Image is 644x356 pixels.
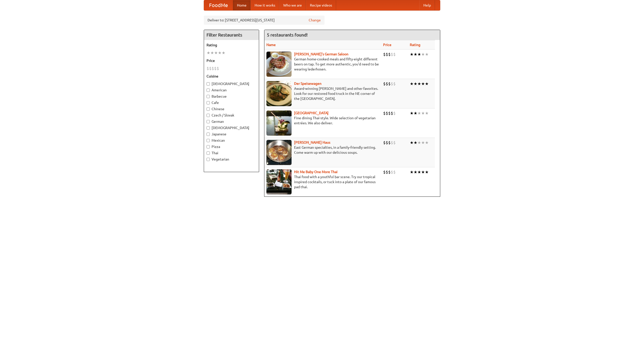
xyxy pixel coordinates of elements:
li: $ [388,110,391,116]
li: ★ [210,50,214,56]
li: $ [383,52,386,57]
label: Vegetarian [207,157,256,162]
li: $ [383,169,386,175]
a: Der Speisewagen [294,82,321,86]
li: ★ [414,140,417,145]
li: ★ [417,81,421,87]
h4: Filter Restaurants [204,30,259,40]
p: Award-winning [PERSON_NAME] and other favorites. Look for our restored food truck in the NE corne... [266,86,379,101]
li: ★ [414,110,417,116]
h5: Rating [207,43,256,48]
a: Rating [410,43,420,47]
label: German [207,119,256,124]
a: How it works [251,0,279,10]
a: Home [233,0,251,10]
label: Cafe [207,100,256,105]
li: ★ [421,81,425,87]
label: Czech / Slovak [207,113,256,118]
h5: Cuisine [207,74,256,79]
li: ★ [425,81,429,87]
li: ★ [417,140,421,145]
ng-pluralize: 5 restaurants found! [267,32,308,37]
img: esthers.jpg [266,52,292,77]
li: ★ [417,169,421,175]
li: $ [386,110,388,116]
input: Cafe [207,101,210,104]
p: Fine dining Thai-style. Wide selection of vegetarian entrées. We also deliver. [266,115,379,126]
li: $ [391,169,393,175]
li: ★ [425,110,429,116]
input: German [207,120,210,123]
input: Vegetarian [207,158,210,161]
li: $ [393,52,396,57]
input: Barbecue [207,95,210,98]
li: ★ [410,169,414,175]
li: ★ [414,169,417,175]
li: $ [391,140,393,145]
input: Japanese [207,133,210,136]
li: $ [209,66,212,71]
li: $ [383,140,386,145]
label: American [207,88,256,93]
img: satay.jpg [266,110,292,136]
a: Name [266,43,276,47]
input: American [207,89,210,92]
img: kohlhaus.jpg [266,140,292,165]
a: Change [309,18,321,23]
li: ★ [417,110,421,116]
li: ★ [421,52,425,57]
li: $ [386,140,388,145]
li: $ [383,81,386,87]
label: Barbecue [207,94,256,99]
input: Czech / Slovak [207,114,210,117]
input: Pizza [207,145,210,148]
a: [PERSON_NAME]'s German Saloon [294,52,348,56]
li: $ [383,110,386,116]
li: $ [388,140,391,145]
li: $ [393,81,396,87]
li: $ [388,81,391,87]
li: ★ [414,81,417,87]
li: ★ [421,140,425,145]
img: babythai.jpg [266,169,292,194]
li: ★ [222,50,225,56]
p: German home-cooked meals and fifty-eight different beers on tap. To get more authentic, you'd nee... [266,57,379,72]
label: Japanese [207,132,256,137]
li: $ [212,66,214,71]
label: [DEMOGRAPHIC_DATA] [207,125,256,130]
a: Hit Me Baby One More Thai [294,170,338,174]
h5: Price [207,58,256,63]
li: ★ [410,110,414,116]
label: [DEMOGRAPHIC_DATA] [207,81,256,86]
li: ★ [414,52,417,57]
li: ★ [410,52,414,57]
li: $ [217,66,219,71]
li: ★ [425,140,429,145]
li: $ [391,52,393,57]
li: $ [391,81,393,87]
li: $ [386,169,388,175]
a: Price [383,43,391,47]
li: $ [388,169,391,175]
label: Chinese [207,106,256,111]
a: Help [419,0,435,10]
a: [GEOGRAPHIC_DATA] [294,111,329,115]
li: ★ [410,81,414,87]
a: Recipe videos [306,0,336,10]
input: Chinese [207,107,210,111]
li: $ [393,140,396,145]
label: Thai [207,150,256,155]
input: [DEMOGRAPHIC_DATA] [207,82,210,86]
li: ★ [214,50,218,56]
label: Pizza [207,144,256,149]
li: ★ [425,52,429,57]
label: Mexican [207,138,256,143]
li: $ [386,81,388,87]
a: [PERSON_NAME] Haus [294,140,330,144]
li: ★ [410,140,414,145]
div: Deliver to: [STREET_ADDRESS][US_STATE] [204,16,325,25]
